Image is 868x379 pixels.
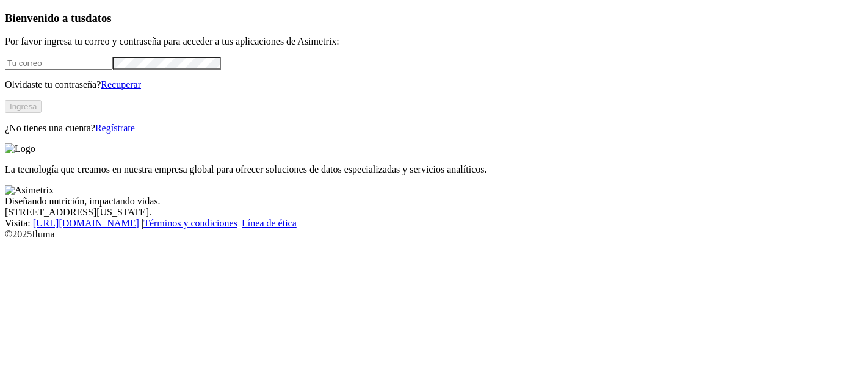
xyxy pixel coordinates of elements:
[5,79,863,90] p: Olvidaste tu contraseña?
[95,123,135,133] a: Regístrate
[5,123,863,134] p: ¿No tienes una cuenta?
[101,79,141,90] a: Recuperar
[33,218,139,228] a: [URL][DOMAIN_NAME]
[5,57,113,70] input: Tu correo
[5,12,863,25] h3: Bienvenido a tus
[5,185,54,196] img: Asimetrix
[5,196,863,207] div: Diseñando nutrición, impactando vidas.
[5,36,863,47] p: Por favor ingresa tu correo y contraseña para acceder a tus aplicaciones de Asimetrix:
[5,229,863,240] div: © 2025 Iluma
[242,218,297,228] a: Línea de ética
[85,12,112,24] span: datos
[143,218,237,228] a: Términos y condiciones
[5,164,863,175] p: La tecnología que creamos en nuestra empresa global para ofrecer soluciones de datos especializad...
[5,218,863,229] div: Visita : | |
[5,143,35,154] img: Logo
[5,207,863,218] div: [STREET_ADDRESS][US_STATE].
[5,100,42,113] button: Ingresa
